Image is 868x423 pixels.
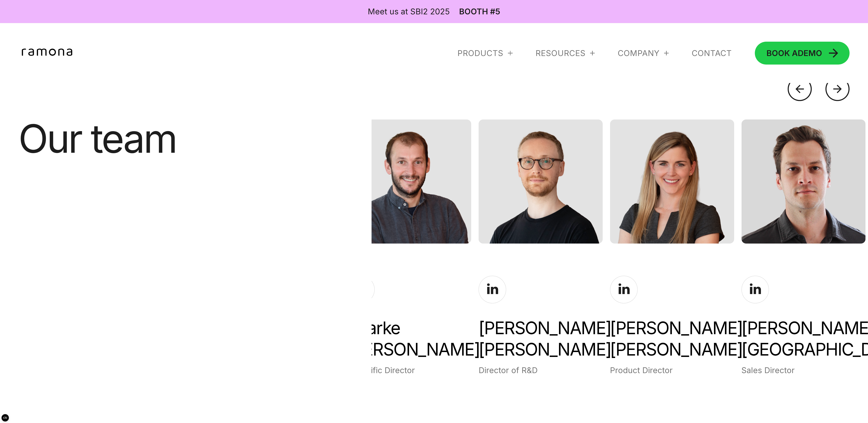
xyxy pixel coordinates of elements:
[18,49,78,58] a: home
[692,48,732,58] a: Contact
[368,6,450,17] div: Meet us at SBI2 2025
[610,339,734,360] span: [PERSON_NAME]
[457,48,503,58] div: Products
[479,317,603,360] div: [PERSON_NAME]
[347,365,471,376] div: Scientific Director
[2,414,9,421] button: Open CMP widget
[766,49,822,57] div: DEMO
[618,48,669,58] div: Company
[766,48,798,58] span: BOOK A
[741,317,866,360] div: [PERSON_NAME]
[536,48,586,58] div: RESOURCES
[618,48,660,58] div: Company
[755,42,850,65] a: BOOK ADEMO
[347,339,471,360] span: [PERSON_NAME]
[479,365,603,376] div: Director of R&D
[479,339,603,360] span: [PERSON_NAME]
[459,7,500,16] a: Booth #5
[347,317,471,360] div: Roarke
[741,339,866,360] span: [GEOGRAPHIC_DATA]
[610,365,734,376] div: Product Director
[536,48,595,58] div: RESOURCES
[457,48,513,58] div: Products
[610,317,734,360] div: [PERSON_NAME]
[18,119,208,158] h1: Our team
[741,365,866,376] div: Sales Director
